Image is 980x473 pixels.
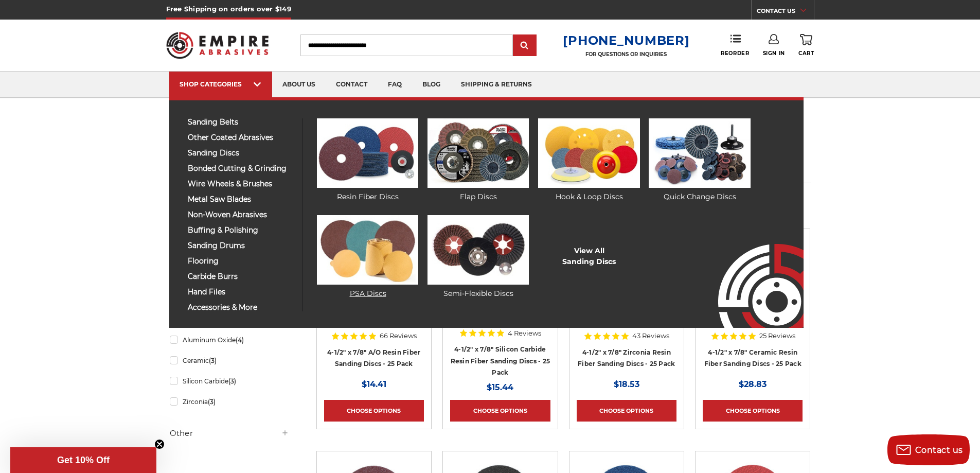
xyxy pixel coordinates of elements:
[427,118,529,202] a: Flap Discs
[578,348,675,368] a: 4-1/2" x 7/8" Zirconia Resin Fiber Sanding Discs - 25 Pack
[188,273,294,281] span: carbide burrs
[188,226,294,234] span: buffing & polishing
[170,331,289,349] a: Aluminum Oxide
[763,50,785,57] span: Sign In
[317,215,418,299] a: PSA Discs
[514,36,535,56] input: Submit
[188,304,294,311] span: accessories & more
[324,400,424,422] a: Choose Options
[759,332,795,339] span: 25 Reviews
[508,330,541,337] span: 4 Reviews
[188,165,294,172] span: bonded cutting & grinding
[166,25,269,65] img: Empire Abrasives
[170,393,289,411] a: Zirconia
[317,215,418,285] img: PSA Discs
[208,398,216,406] span: (3)
[10,447,156,473] div: Get 10% OffClose teaser
[317,118,418,188] img: Resin Fiber Discs
[451,345,550,376] a: 4-1/2" x 7/8" Silicon Carbide Resin Fiber Sanding Discs - 25 Pack
[487,382,513,392] span: $15.44
[739,379,767,389] span: $28.83
[170,372,289,390] a: Silicon Carbide
[721,34,749,56] a: Reorder
[57,455,110,465] span: Get 10% Off
[562,246,616,267] a: View AllSanding Discs
[451,72,542,98] a: shipping & returns
[154,439,165,449] button: Close teaser
[188,242,294,250] span: sanding drums
[450,400,550,422] a: Choose Options
[757,5,814,20] a: CONTACT US
[188,149,294,157] span: sanding discs
[721,50,749,57] span: Reorder
[538,118,639,202] a: Hook & Loop Discs
[188,180,294,188] span: wire wheels & brushes
[798,50,814,57] span: Cart
[700,214,804,328] img: Empire Abrasives Logo Image
[427,215,529,285] img: Semi-Flexible Discs
[703,400,803,422] a: Choose Options
[614,379,639,389] span: $18.53
[170,352,289,370] a: Ceramic
[577,400,676,422] a: Choose Options
[188,288,294,296] span: hand files
[228,377,236,385] span: (3)
[380,332,417,339] span: 66 Reviews
[317,118,418,202] a: Resin Fiber Discs
[327,348,420,368] a: 4-1/2" x 7/8" A/O Resin Fiber Sanding Discs - 25 Pack
[188,134,294,142] span: other coated abrasives
[170,427,289,440] h5: Other
[427,215,529,299] a: Semi-Flexible Discs
[378,72,412,98] a: faq
[188,211,294,219] span: non-woven abrasives
[188,118,294,126] span: sanding belts
[180,80,262,88] div: SHOP CATEGORIES
[412,72,451,98] a: blog
[188,257,294,265] span: flooring
[427,118,529,188] img: Flap Discs
[236,336,244,344] span: (4)
[649,118,750,202] a: Quick Change Discs
[915,445,963,455] span: Contact us
[188,196,294,203] span: metal saw blades
[704,348,801,368] a: 4-1/2" x 7/8" Ceramic Resin Fiber Sanding Discs - 25 Pack
[563,33,689,48] a: [PHONE_NUMBER]
[887,434,970,465] button: Contact us
[538,118,639,188] img: Hook & Loop Discs
[272,72,326,98] a: about us
[563,51,689,58] p: FOR QUESTIONS OR INQUIRIES
[209,357,217,364] span: (3)
[798,34,814,57] a: Cart
[326,72,378,98] a: contact
[362,379,386,389] span: $14.41
[632,332,669,339] span: 43 Reviews
[649,118,750,188] img: Quick Change Discs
